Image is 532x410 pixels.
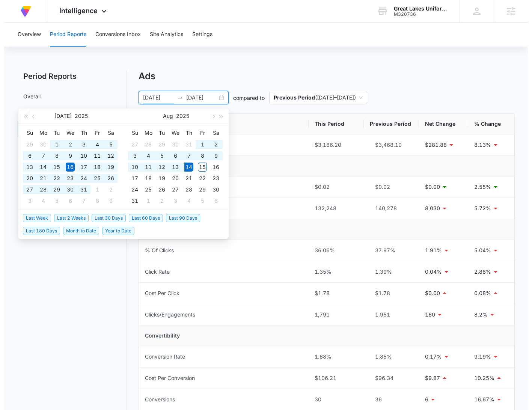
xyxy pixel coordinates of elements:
[167,196,176,205] div: 3
[366,141,409,149] div: $3,468.10
[75,196,84,205] div: 7
[205,127,219,139] th: Sa
[178,139,191,150] td: 2025-07-31
[464,114,510,134] th: % Change
[89,151,98,160] div: 11
[102,185,111,194] div: 2
[191,184,205,195] td: 2025-08-29
[126,140,135,149] div: 27
[421,183,436,191] p: $0.00
[167,163,176,172] div: 13
[178,195,191,207] td: 2025-09-04
[191,161,205,173] td: 2025-08-15
[19,184,32,195] td: 2025-07-27
[470,246,487,255] p: 5.04%
[310,204,354,213] div: 132,248
[421,311,431,319] p: 160
[205,139,219,150] td: 2025-08-02
[151,173,164,184] td: 2025-08-19
[205,150,219,161] td: 2025-08-09
[75,174,84,183] div: 24
[46,150,59,161] td: 2025-07-08
[153,185,162,194] div: 26
[50,214,84,222] span: Last 2 Weeks
[62,163,71,172] div: 16
[124,161,137,173] td: 2025-08-10
[180,185,189,194] div: 28
[48,185,57,194] div: 29
[124,195,137,207] td: 2025-08-31
[59,227,95,235] span: Month to Date
[32,139,46,150] td: 2025-06-30
[21,196,30,205] div: 3
[32,173,46,184] td: 2025-07-21
[46,161,59,173] td: 2025-07-15
[137,127,151,139] th: Mo
[151,150,164,161] td: 2025-08-05
[194,174,203,183] div: 22
[153,174,162,183] div: 19
[73,195,86,207] td: 2025-08-07
[366,374,409,382] div: $96.34
[470,183,487,191] p: 2.55%
[141,395,171,404] div: Conversions
[173,95,179,101] span: to
[194,196,203,205] div: 5
[310,311,354,319] div: 1,791
[35,163,44,172] div: 14
[153,140,162,149] div: 29
[421,374,436,382] p: $9.87
[421,246,438,255] p: 1.91%
[310,141,354,149] div: $3,186.20
[100,150,113,161] td: 2025-07-12
[102,196,111,205] div: 9
[86,161,100,173] td: 2025-07-18
[470,289,487,297] p: 0.08%
[366,395,409,404] div: 36
[86,195,100,207] td: 2025-08-08
[310,246,354,255] div: 36.06%
[13,71,122,82] h2: Period Reports
[75,185,84,194] div: 31
[21,12,37,18] div: v 4.0.25
[124,150,137,161] td: 2025-08-03
[46,195,59,207] td: 2025-08-05
[14,23,37,47] button: Overview
[55,7,93,15] span: Intelligence
[137,195,151,207] td: 2025-09-01
[35,140,44,149] div: 30
[100,195,113,207] td: 2025-08-09
[470,395,490,404] p: 16.67%
[164,127,178,139] th: We
[366,268,409,276] div: 1.39%
[194,151,203,160] div: 8
[173,95,179,101] span: swap-right
[46,139,59,150] td: 2025-07-01
[21,185,30,194] div: 27
[124,173,137,184] td: 2025-08-17
[180,163,189,172] div: 14
[310,395,354,404] div: 30
[21,163,30,172] div: 13
[194,140,203,149] div: 1
[87,214,122,222] span: Last 30 Days
[310,353,354,361] div: 1.68%
[19,161,32,173] td: 2025-07-13
[48,196,57,205] div: 5
[140,163,149,172] div: 11
[89,174,98,183] div: 25
[102,163,111,172] div: 19
[205,184,219,195] td: 2025-08-30
[191,127,205,139] th: Fr
[151,161,164,173] td: 2025-08-12
[100,161,113,173] td: 2025-07-19
[421,141,443,149] p: $281.88
[141,289,175,297] div: Cost Per Click
[366,204,409,213] div: 140,278
[59,150,73,161] td: 2025-07-09
[178,127,191,139] th: Th
[470,204,487,213] p: 5.72%
[137,184,151,195] td: 2025-08-25
[75,44,81,50] img: tab_keywords_by_traffic_grey.svg
[164,195,178,207] td: 2025-09-03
